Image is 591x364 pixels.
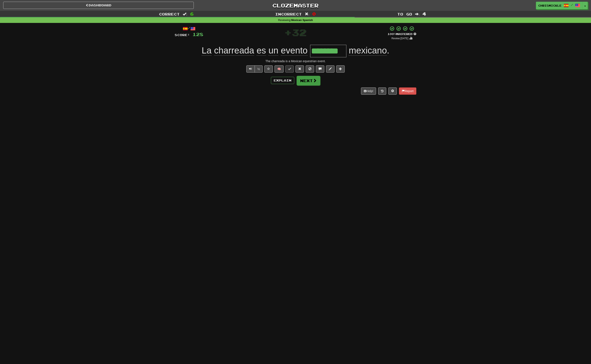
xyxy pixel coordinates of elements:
[190,11,194,16] span: 6
[275,65,284,73] button: 🧠
[295,65,304,73] button: Reset to 0% Mastered (alt+r)
[326,65,335,73] button: Edit sentence (alt+d)
[387,32,396,36] span: 100 %
[297,76,320,86] button: Next
[312,11,316,16] span: 0
[175,26,203,31] div: /
[183,12,187,16] span: :
[256,45,266,56] span: es
[175,33,190,37] span: Score:
[397,12,412,16] span: To go
[202,45,212,56] span: La
[536,2,583,9] a: ChrisMickle /
[246,65,255,73] button: Play sentence audio (ctl+space)
[306,65,314,73] button: Ignore sentence (alt+i)
[292,27,307,38] span: 32
[336,65,345,73] button: Add to collection (alt+a)
[285,65,294,73] button: Set this sentence to 100% Mastered (alt+m)
[3,2,194,9] a: Dashboard
[538,4,562,7] span: ChrisMickle
[346,45,389,56] span: .
[255,65,263,73] button: ½
[264,65,273,73] button: Favorite sentence (alt+f)
[275,12,302,16] span: Incorrect
[214,45,254,56] span: charreada
[415,12,420,16] span: :
[305,12,309,16] span: :
[175,59,416,63] div: The charreada is a Mexican equestrian event.
[422,11,426,16] span: 4
[159,12,180,16] span: Correct
[271,77,294,84] button: Explain
[571,3,573,6] span: /
[316,65,324,73] button: Discuss sentence (alt+u)
[291,19,313,22] strong: Mexican Spanish
[349,45,387,56] span: mexicano
[361,87,376,95] button: Help!
[192,32,203,37] span: 128
[200,2,391,9] a: Clozemaster
[378,87,386,95] button: Round history (alt+y)
[268,45,278,56] span: un
[284,26,292,39] span: +
[392,37,408,40] small: Review: [DATE]
[399,87,416,95] button: Report
[281,45,308,56] span: evento
[245,65,263,73] div: Text-to-speech controls
[387,32,416,36] div: Mastered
